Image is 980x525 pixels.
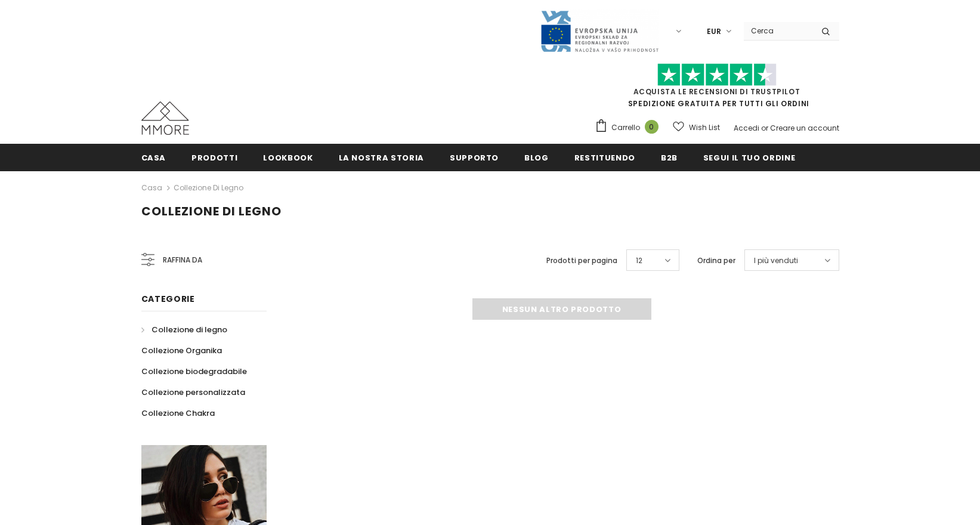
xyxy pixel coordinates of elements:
[339,144,424,171] a: La nostra storia
[141,345,222,356] span: Collezione Organika
[450,144,499,171] a: supporto
[661,152,678,163] span: B2B
[524,144,549,171] a: Blog
[141,387,245,398] span: Collezione personalizzata
[689,122,720,134] span: Wish List
[574,144,635,171] a: Restituendo
[754,255,798,267] span: I più venduti
[636,255,642,267] span: 12
[141,340,222,361] a: Collezione Organika
[697,255,735,267] label: Ordina per
[263,144,313,171] a: Lookbook
[633,87,800,97] a: Acquista le recensioni di TrustPilot
[761,123,768,133] span: or
[163,254,202,267] span: Raffina da
[141,293,195,305] span: Categorie
[540,10,659,53] img: Javni Razpis
[263,152,313,163] span: Lookbook
[141,152,166,163] span: Casa
[141,407,215,419] span: Collezione Chakra
[546,255,617,267] label: Prodotti per pagina
[770,123,839,133] a: Creare un account
[540,26,659,36] a: Javni Razpis
[191,152,237,163] span: Prodotti
[657,63,777,87] img: Fidati di Pilot Stars
[703,144,795,171] a: Segui il tuo ordine
[673,117,720,138] a: Wish List
[141,319,227,340] a: Collezione di legno
[703,152,795,163] span: Segui il tuo ordine
[734,123,759,133] a: Accedi
[141,181,162,195] a: Casa
[744,22,812,39] input: Search Site
[645,120,659,134] span: 0
[141,366,247,377] span: Collezione biodegradabile
[141,144,166,171] a: Casa
[595,119,664,137] a: Carrello 0
[141,361,247,382] a: Collezione biodegradabile
[141,382,245,403] a: Collezione personalizzata
[524,152,549,163] span: Blog
[141,101,189,135] img: Casi MMORE
[141,203,282,220] span: Collezione di legno
[174,183,243,193] a: Collezione di legno
[611,122,640,134] span: Carrello
[450,152,499,163] span: supporto
[574,152,635,163] span: Restituendo
[141,403,215,424] a: Collezione Chakra
[339,152,424,163] span: La nostra storia
[661,144,678,171] a: B2B
[152,324,227,335] span: Collezione di legno
[191,144,237,171] a: Prodotti
[595,69,839,109] span: SPEDIZIONE GRATUITA PER TUTTI GLI ORDINI
[707,26,721,38] span: EUR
